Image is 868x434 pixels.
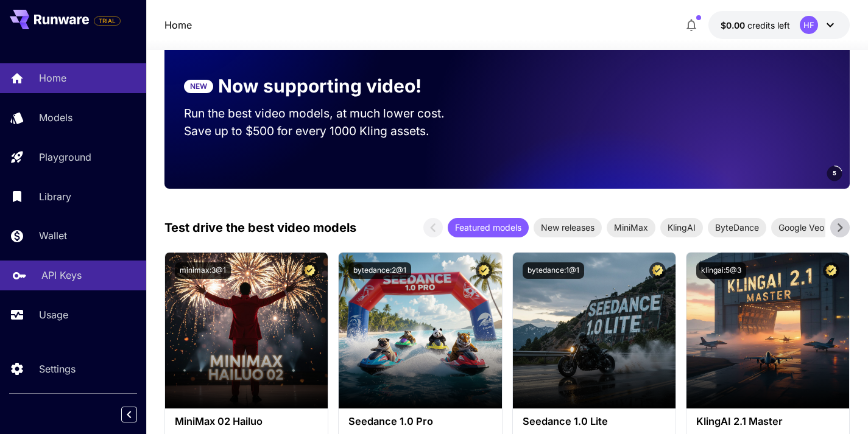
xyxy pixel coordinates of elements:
[39,307,68,322] p: Usage
[607,221,655,234] span: MiniMax
[771,218,831,237] div: Google Veo
[696,416,839,427] h3: KlingAI 2.1 Master
[39,228,67,243] p: Wallet
[708,11,850,39] button: $0.00HF
[164,18,192,32] a: Home
[302,262,318,279] button: Certified Model – Vetted for best performance and includes a commercial license.
[218,72,422,100] p: Now supporting video!
[165,253,328,408] img: alt
[800,16,818,34] div: HF
[686,253,849,408] img: alt
[660,221,703,234] span: KlingAI
[649,262,666,279] button: Certified Model – Vetted for best performance and includes a commercial license.
[39,189,71,204] p: Library
[39,71,66,85] p: Home
[448,218,529,237] div: Featured models
[348,416,492,427] h3: Seedance 1.0 Pro
[190,81,207,92] p: NEW
[708,218,766,237] div: ByteDance
[721,20,747,30] span: $0.00
[339,253,501,408] img: alt
[121,407,137,422] button: Collapse sidebar
[348,262,411,279] button: bytedance:2@1
[184,122,468,140] p: Save up to $500 for every 1000 Kling assets.
[721,19,790,32] div: $0.00
[708,221,766,234] span: ByteDance
[175,416,318,427] h3: MiniMax 02 Hailuo
[771,221,831,234] span: Google Veo
[41,268,82,282] p: API Keys
[39,362,76,376] p: Settings
[823,262,839,279] button: Certified Model – Vetted for best performance and includes a commercial license.
[534,221,602,234] span: New releases
[164,219,356,237] p: Test drive the best video models
[513,253,676,408] img: alt
[448,221,529,234] span: Featured models
[523,416,666,427] h3: Seedance 1.0 Lite
[39,110,72,125] p: Models
[833,169,836,178] span: 5
[696,262,746,279] button: klingai:5@3
[660,218,703,237] div: KlingAI
[130,404,146,425] div: Collapse sidebar
[523,262,584,279] button: bytedance:1@1
[39,150,91,164] p: Playground
[747,20,790,30] span: credits left
[164,18,192,32] nav: breadcrumb
[184,105,468,122] p: Run the best video models, at much lower cost.
[534,218,602,237] div: New releases
[94,13,121,28] span: Add your payment card to enable full platform functionality.
[607,218,655,237] div: MiniMax
[476,262,492,279] button: Certified Model – Vetted for best performance and includes a commercial license.
[94,16,120,26] span: TRIAL
[175,262,231,279] button: minimax:3@1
